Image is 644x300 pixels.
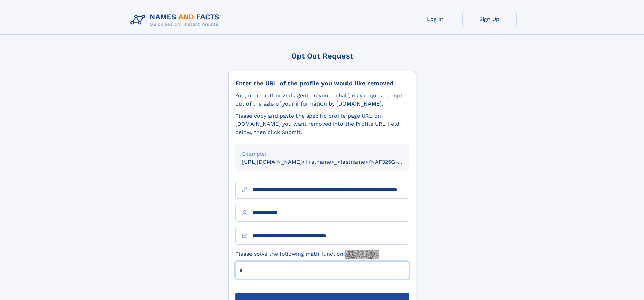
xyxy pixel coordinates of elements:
[235,79,409,87] div: Enter the URL of the profile you would like removed
[235,250,379,259] label: Please solve the following math function:
[242,159,422,165] small: [URL][DOMAIN_NAME]<firstname>_<lastname>/NAF325G-xxxxxxxx
[228,52,416,60] div: Opt Out Request
[235,112,409,136] div: Please copy and paste the specific profile page URL on [DOMAIN_NAME] you want removed into the Pr...
[408,11,462,27] a: Log In
[128,11,225,29] img: Logo Names and Facts
[462,11,517,27] a: Sign Up
[242,150,402,158] div: Example:
[235,92,409,108] div: You, or an authorized agent on your behalf, may request to opt-out of the sale of your informatio...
